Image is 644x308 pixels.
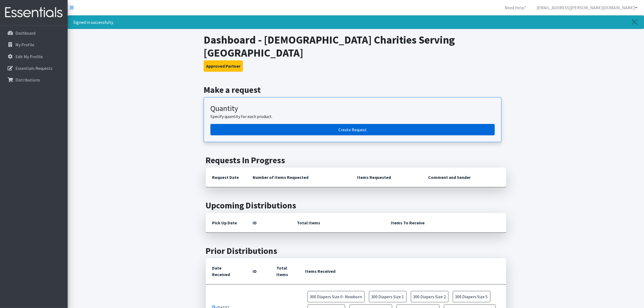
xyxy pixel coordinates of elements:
[411,291,448,302] span: 300 Diapers Size 2
[210,113,495,120] p: Specify quantity for each product.
[204,85,508,95] h2: Make a request
[210,124,495,135] a: Create a request by quantity
[532,2,642,13] a: [EMAIL_ADDRESS][PERSON_NAME][DOMAIN_NAME]
[206,213,246,233] th: Pick Up Date
[2,39,65,50] a: My Profile
[15,65,52,71] p: Essentials Requests
[626,16,644,29] a: Close
[422,168,506,187] th: Comment and Sender
[15,42,34,47] p: My Profile
[385,213,506,233] th: Items To Receive
[290,213,385,233] th: Total Items
[204,60,243,72] button: Approved Partner
[351,168,422,187] th: Items Requested
[206,200,506,211] h2: Upcoming Distributions
[15,30,35,36] p: Dashboard
[15,77,40,83] p: Distributions
[246,258,270,284] th: ID
[2,28,65,38] a: Dashboard
[2,4,65,22] img: HumanEssentials
[2,63,65,74] a: Essentials Requests
[246,213,290,233] th: ID
[308,291,365,302] span: 300 Diapers Size 0- Newborn
[210,104,495,113] h3: Quantity
[206,258,246,284] th: Date Received
[2,51,65,62] a: Edit My Profile
[299,258,506,284] th: Items Received
[453,291,490,302] span: 300 Diapers Size 5
[206,155,506,165] h2: Requests In Progress
[500,2,530,13] a: Need Help?
[68,15,644,29] div: Signed in successfully.
[15,54,43,59] p: Edit My Profile
[246,168,351,187] th: Number of Items Requested
[206,246,506,256] h2: Prior Distributions
[204,33,508,59] h1: Dashboard - [DEMOGRAPHIC_DATA] Charities Serving [GEOGRAPHIC_DATA]
[206,168,246,187] th: Request Date
[270,258,299,284] th: Total Items
[2,74,65,85] a: Distributions
[369,291,407,302] span: 300 Diapers Size 1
